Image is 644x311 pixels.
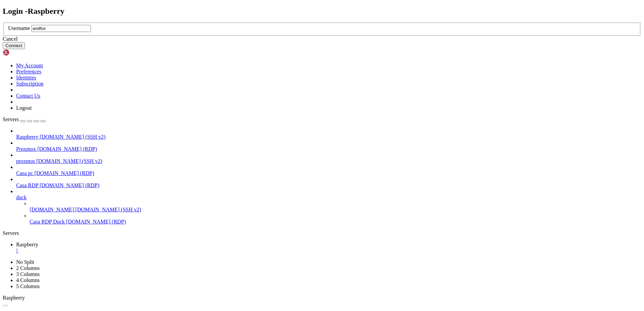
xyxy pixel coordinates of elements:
[3,230,641,236] div: Servers
[30,219,641,225] a: Casa RDP Duck [DOMAIN_NAME] (RDP)
[16,93,40,99] a: Contact Us
[16,248,641,254] a: 
[16,105,32,111] a: Logout
[16,265,40,271] a: 2 Columns
[16,158,35,164] span: proxmos
[16,195,27,200] span: duck
[30,207,641,213] a: [DOMAIN_NAME] [DOMAIN_NAME] (SSH v2)
[16,242,38,247] span: Raspberry
[16,182,38,188] span: Casa RDP
[16,170,33,176] span: Casa pc
[3,8,5,14] div: (0, 1)
[16,75,36,80] a: Identities
[8,25,30,31] label: Username
[30,219,65,224] span: Casa RDP Duck
[16,271,40,277] a: 3 Columns
[16,182,641,188] a: Casa RDP [DOMAIN_NAME] (RDP)
[16,242,641,254] a: Raspberry
[3,49,41,56] img: Shellngn
[66,219,126,224] span: [DOMAIN_NAME] (RDP)
[16,158,641,164] a: proxmos [DOMAIN_NAME] (SSH v2)
[30,213,641,225] li: Casa RDP Duck [DOMAIN_NAME] (RDP)
[3,3,556,8] x-row: Connecting [DOMAIN_NAME]...
[30,207,74,212] span: [DOMAIN_NAME]
[16,277,40,283] a: 4 Columns
[16,134,38,140] span: Raspberry
[16,259,34,265] a: No Split
[16,164,641,176] li: Casa pc [DOMAIN_NAME] (RDP)
[3,42,25,49] button: Connect
[16,134,641,140] a: Raspberry [DOMAIN_NAME] (SSH v2)
[40,182,99,188] span: [DOMAIN_NAME] (RDP)
[16,188,641,225] li: duck
[3,116,46,122] a: Servers
[16,128,641,140] li: Raspberry [DOMAIN_NAME] (SSH v2)
[16,152,641,164] li: proxmos [DOMAIN_NAME] (SSH v2)
[3,116,19,122] span: Servers
[16,63,43,68] a: My Account
[30,201,641,213] li: [DOMAIN_NAME] [DOMAIN_NAME] (SSH v2)
[16,283,40,289] a: 5 Columns
[16,146,641,152] a: Proxmox [DOMAIN_NAME] (RDP)
[16,69,41,74] a: Preferences
[40,134,106,140] span: [DOMAIN_NAME] (SSH v2)
[16,176,641,188] li: Casa RDP [DOMAIN_NAME] (RDP)
[3,36,641,42] div: Cancel
[16,140,641,152] li: Proxmox [DOMAIN_NAME] (RDP)
[16,170,641,176] a: Casa pc [DOMAIN_NAME] (RDP)
[16,195,641,201] a: duck
[16,146,36,152] span: Proxmox
[37,146,97,152] span: [DOMAIN_NAME] (RDP)
[75,207,141,212] span: [DOMAIN_NAME] (SSH v2)
[34,170,94,176] span: [DOMAIN_NAME] (RDP)
[3,7,641,16] h2: Login - Raspberry
[36,158,102,164] span: [DOMAIN_NAME] (SSH v2)
[3,295,25,301] span: Raspberry
[16,81,43,87] a: Subscription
